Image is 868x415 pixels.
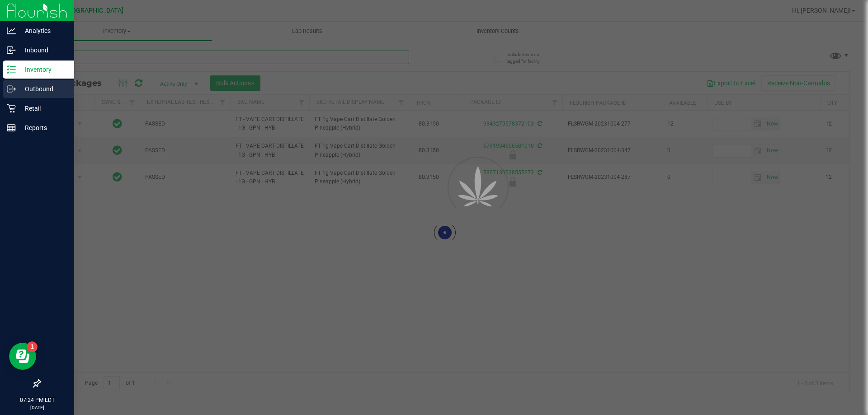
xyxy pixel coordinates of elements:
[7,46,16,55] inline-svg: Inbound
[7,84,16,93] inline-svg: Outbound
[27,341,38,352] iframe: Resource center unread badge
[16,25,70,36] p: Analytics
[16,64,70,75] p: Inventory
[7,123,16,132] inline-svg: Reports
[7,26,16,35] inline-svg: Analytics
[9,343,36,370] iframe: Resource center
[4,404,70,411] p: [DATE]
[7,65,16,74] inline-svg: Inventory
[16,122,70,133] p: Reports
[16,84,70,94] p: Outbound
[16,103,70,114] p: Retail
[7,104,16,113] inline-svg: Retail
[4,396,70,404] p: 07:24 PM EDT
[16,45,70,56] p: Inbound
